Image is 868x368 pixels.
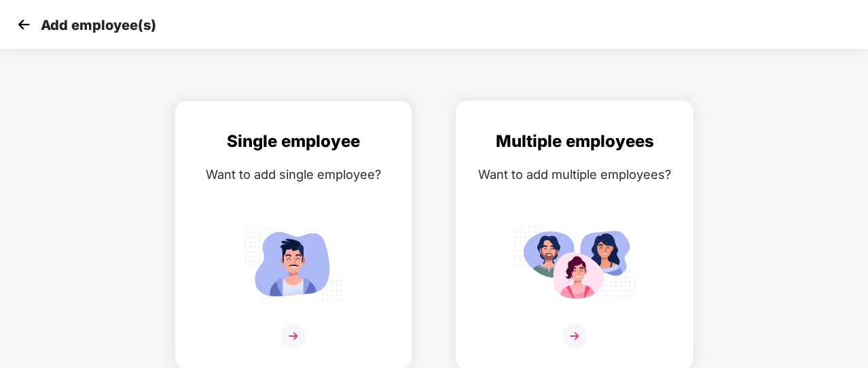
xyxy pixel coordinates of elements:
img: svg+xml;base64,PHN2ZyB4bWxucz0iaHR0cDovL3d3dy53My5vcmcvMjAwMC9zdmciIGlkPSJTaW5nbGVfZW1wbG95ZWUiIH... [232,221,355,306]
div: Want to add multiple employees? [470,165,679,184]
img: svg+xml;base64,PHN2ZyB4bWxucz0iaHR0cDovL3d3dy53My5vcmcvMjAwMC9zdmciIHdpZHRoPSIzNiIgaGVpZ2h0PSIzNi... [562,324,587,348]
p: Add employee(s) [41,17,156,33]
div: Want to add single employee? [189,165,398,184]
img: svg+xml;base64,PHN2ZyB4bWxucz0iaHR0cDovL3d3dy53My5vcmcvMjAwMC9zdmciIGlkPSJNdWx0aXBsZV9lbXBsb3llZS... [513,221,636,306]
img: svg+xml;base64,PHN2ZyB4bWxucz0iaHR0cDovL3d3dy53My5vcmcvMjAwMC9zdmciIHdpZHRoPSIzNiIgaGVpZ2h0PSIzNi... [281,324,306,348]
img: svg+xml;base64,PHN2ZyB4bWxucz0iaHR0cDovL3d3dy53My5vcmcvMjAwMC9zdmciIHdpZHRoPSIzMCIgaGVpZ2h0PSIzMC... [14,14,34,35]
div: Single employee [189,129,398,154]
div: Multiple employees [470,129,679,154]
